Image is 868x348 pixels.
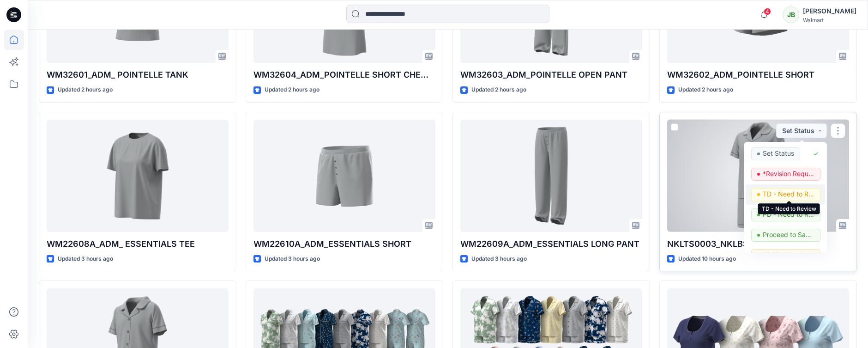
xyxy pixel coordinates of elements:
a: WM22608A_ADM_ ESSENTIALS TEE [47,120,229,232]
p: TD - Need to Review [763,188,814,200]
p: Updated 2 hours ago [471,85,526,95]
p: WM32601_ADM_ POINTELLE TANK [47,68,229,81]
p: WM32602_ADM_POINTELLE SHORT [667,68,849,81]
p: WM22609A_ADM_ESSENTIALS LONG PANT [460,238,642,250]
p: Updated 2 hours ago [58,85,113,95]
p: PD - Need to Review Cost [763,208,814,220]
a: NKLTS0003_NKLBS0002 [667,120,849,232]
a: WM22610A_ADM_ESSENTIALS SHORT [253,120,435,232]
span: 4 [764,8,771,15]
p: Updated 2 hours ago [678,85,733,95]
p: Updated 2 hours ago [265,85,319,95]
div: JB [783,6,799,23]
p: Proceed to Sample [763,229,814,241]
p: Updated 10 hours ago [678,254,736,264]
div: [PERSON_NAME] [803,6,856,17]
a: WM22609A_ADM_ESSENTIALS LONG PANT [460,120,642,232]
p: WM22610A_ADM_ESSENTIALS SHORT [253,238,435,250]
p: WM32604_ADM_POINTELLE SHORT CHEMISE [253,68,435,81]
p: Updated 3 hours ago [265,254,320,264]
p: WM32603_ADM_POINTELLE OPEN PANT [460,68,642,81]
p: NKLTS0003_NKLBS0002 [667,238,849,250]
p: 3D Working Session - Need to Review [763,249,814,261]
p: Updated 3 hours ago [471,254,527,264]
p: Updated 3 hours ago [58,254,113,264]
p: *Revision Requested [763,168,814,180]
p: Set Status [763,147,794,159]
div: Walmart [803,17,856,24]
p: WM22608A_ADM_ ESSENTIALS TEE [47,238,229,250]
